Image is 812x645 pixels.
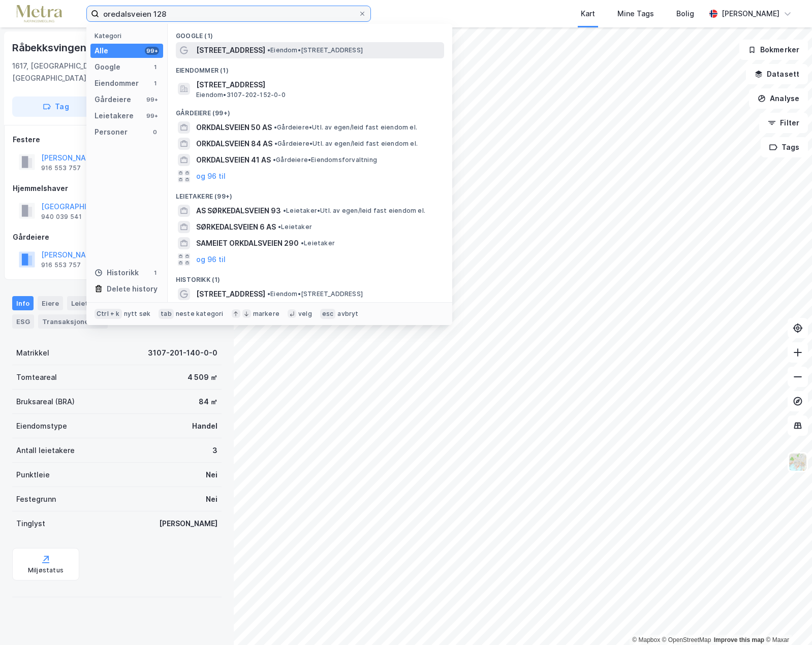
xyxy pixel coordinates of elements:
[148,347,217,359] div: 3107-201-140-0-0
[159,309,174,319] div: tab
[95,61,120,73] div: Google
[12,296,34,310] div: Info
[38,314,108,329] div: Transaksjoner
[283,207,425,215] span: Leietaker • Utl. av egen/leid fast eiendom el.
[273,156,276,164] span: •
[301,239,304,247] span: •
[196,237,299,249] span: SAMEIET ORKDALSVEIEN 290
[13,182,221,195] div: Hjemmelshaver
[337,310,358,318] div: avbryt
[16,420,67,432] div: Eiendomstype
[196,91,286,99] span: Eiendom • 3107-202-152-0-0
[278,223,312,231] span: Leietaker
[145,47,159,55] div: 99+
[581,8,595,20] div: Kart
[168,101,452,119] div: Gårdeiere (99+)
[12,96,100,117] button: Tag
[632,636,660,643] a: Mapbox
[16,347,49,359] div: Matrikkel
[273,156,377,164] span: Gårdeiere • Eiendomsforvaltning
[196,170,226,182] button: og 96 til
[196,138,272,150] span: ORKDALSVEIEN 84 AS
[320,309,336,319] div: esc
[16,493,56,505] div: Festegrunn
[274,140,418,148] span: Gårdeiere • Utl. av egen/leid fast eiendom el.
[13,231,221,243] div: Gårdeiere
[192,420,217,432] div: Handel
[206,469,217,481] div: Nei
[761,596,812,645] iframe: Chat Widget
[145,95,159,104] div: 99+
[124,310,151,318] div: nytt søk
[151,269,159,277] div: 1
[67,296,123,310] div: Leietakere
[196,121,272,134] span: ORKDALSVEIEN 50 AS
[95,45,108,57] div: Alle
[283,207,286,214] span: •
[99,6,358,21] input: Søk på adresse, matrikkel, gårdeiere, leietakere eller personer
[151,79,159,87] div: 1
[196,253,226,266] button: og 96 til
[16,469,50,481] div: Punktleie
[16,371,57,383] div: Tomteareal
[253,310,279,318] div: markere
[151,63,159,71] div: 1
[196,205,281,217] span: AS SØRKEDALSVEIEN 93
[95,32,163,40] div: Kategori
[199,396,217,408] div: 84 ㎡
[188,371,217,383] div: 4 509 ㎡
[16,396,75,408] div: Bruksareal (BRA)
[107,283,158,295] div: Delete history
[298,310,312,318] div: velg
[168,268,452,286] div: Historikk (1)
[267,46,363,54] span: Eiendom • [STREET_ADDRESS]
[16,518,45,530] div: Tinglyst
[196,221,276,233] span: SØRKEDALSVEIEN 6 AS
[12,60,140,84] div: 1617, [GEOGRAPHIC_DATA], [GEOGRAPHIC_DATA]
[206,493,217,505] div: Nei
[12,40,96,56] div: Råbekksvingen 1
[274,123,417,132] span: Gårdeiere • Utl. av egen/leid fast eiendom el.
[212,444,217,457] div: 3
[95,267,139,279] div: Historikk
[739,40,808,60] button: Bokmerker
[722,8,779,20] div: [PERSON_NAME]
[714,636,764,643] a: Improve this map
[12,314,34,329] div: ESG
[95,126,128,138] div: Personer
[267,290,270,298] span: •
[151,128,159,136] div: 0
[676,8,694,20] div: Bolig
[176,310,224,318] div: neste kategori
[41,164,81,172] div: 916 553 757
[196,154,271,166] span: ORKDALSVEIEN 41 AS
[617,8,654,20] div: Mine Tags
[41,213,82,221] div: 940 039 541
[145,112,159,120] div: 99+
[761,596,812,645] div: Kontrollprogram for chat
[278,223,281,231] span: •
[159,518,217,530] div: [PERSON_NAME]
[38,296,63,310] div: Eiere
[761,137,808,157] button: Tags
[274,123,277,131] span: •
[746,64,808,84] button: Datasett
[95,309,122,319] div: Ctrl + k
[788,453,807,472] img: Z
[196,288,265,300] span: [STREET_ADDRESS]
[301,239,335,247] span: Leietaker
[749,88,808,109] button: Analyse
[28,566,64,574] div: Miljøstatus
[168,58,452,77] div: Eiendommer (1)
[168,24,452,42] div: Google (1)
[168,184,452,203] div: Leietakere (99+)
[95,93,131,106] div: Gårdeiere
[267,290,363,298] span: Eiendom • [STREET_ADDRESS]
[662,636,711,643] a: OpenStreetMap
[274,140,277,147] span: •
[41,261,81,269] div: 916 553 757
[196,44,265,56] span: [STREET_ADDRESS]
[95,77,139,89] div: Eiendommer
[16,5,62,23] img: metra-logo.256734c3b2bbffee19d4.png
[95,110,134,122] div: Leietakere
